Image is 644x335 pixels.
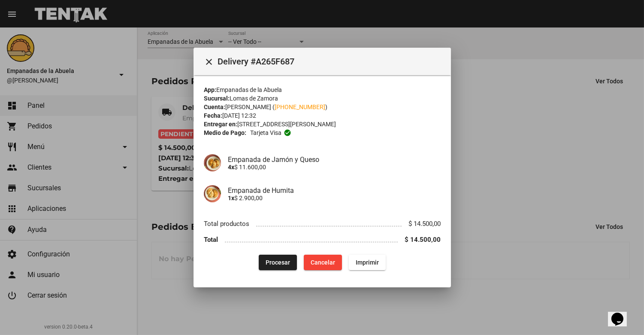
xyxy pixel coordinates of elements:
[204,216,441,232] li: Total productos $ 14.500,00
[204,185,221,202] img: 75ad1656-f1a0-4b68-b603-a72d084c9c4d.jpg
[204,128,246,137] strong: Medio de Pago:
[204,103,441,111] div: [PERSON_NAME] ( )
[283,129,291,137] mat-icon: check_circle
[204,85,441,94] div: Empanadas de la Abuela
[304,255,342,270] button: Cancelar
[204,104,225,110] strong: Cuenta:
[204,112,222,119] strong: Fecha:
[204,121,237,128] strong: Entregar en:
[349,255,386,270] button: Imprimir
[311,259,335,266] span: Cancelar
[204,94,441,103] div: Lomas de Zamora
[228,164,441,171] p: $ 11.600,00
[204,86,216,93] strong: App:
[275,104,325,110] a: [PHONE_NUMBER]
[228,155,441,164] h4: Empanada de Jamón y Queso
[228,195,441,201] p: $ 2.900,00
[356,259,379,266] span: Imprimir
[250,128,281,137] span: Tarjeta visa
[228,195,234,201] b: 1x
[204,95,230,102] strong: Sucursal:
[228,186,441,195] h4: Empanada de Humita
[218,55,444,68] span: Delivery #A265F687
[204,232,441,248] li: Total $ 14.500,00
[228,164,234,171] b: 4x
[608,301,635,326] iframe: chat widget
[204,57,214,67] mat-icon: Cerrar
[266,259,290,266] span: Procesar
[204,120,441,128] div: [STREET_ADDRESS][PERSON_NAME]
[204,154,221,171] img: 72c15bfb-ac41-4ae4-a4f2-82349035ab42.jpg
[259,255,297,270] button: Procesar
[204,111,441,120] div: [DATE] 12:32
[200,53,218,70] button: Cerrar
